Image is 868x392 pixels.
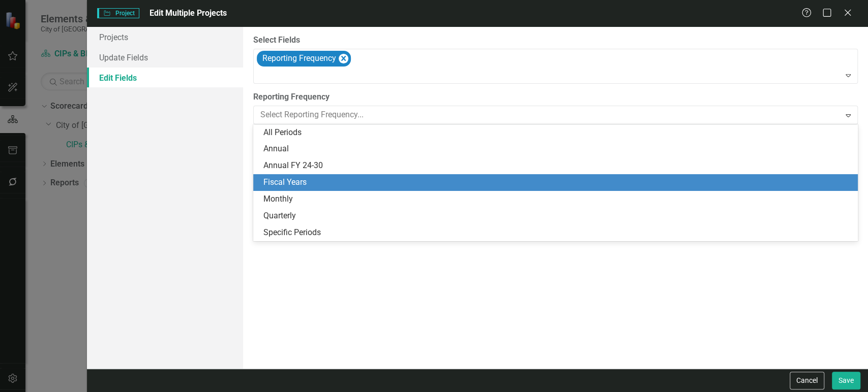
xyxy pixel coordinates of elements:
div: Annual FY 24-30 [263,160,852,172]
div: All Periods [263,127,852,139]
span: Edit Multiple Projects [149,8,227,18]
span: Project [97,8,139,18]
label: Select Fields [253,35,858,46]
div: Monthly [263,193,852,205]
div: Annual [263,143,852,155]
div: Remove Reporting Frequency [339,54,348,63]
div: Quarterly [263,210,852,222]
button: Save [832,372,860,389]
a: Projects [87,27,243,47]
a: Update Fields [87,47,243,68]
div: Fiscal Years [263,177,852,188]
a: Edit Fields [87,68,243,88]
label: Reporting Frequency [253,91,858,103]
button: Cancel [790,372,824,389]
div: Reporting Frequency [259,51,338,66]
div: Specific Periods [263,227,852,239]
